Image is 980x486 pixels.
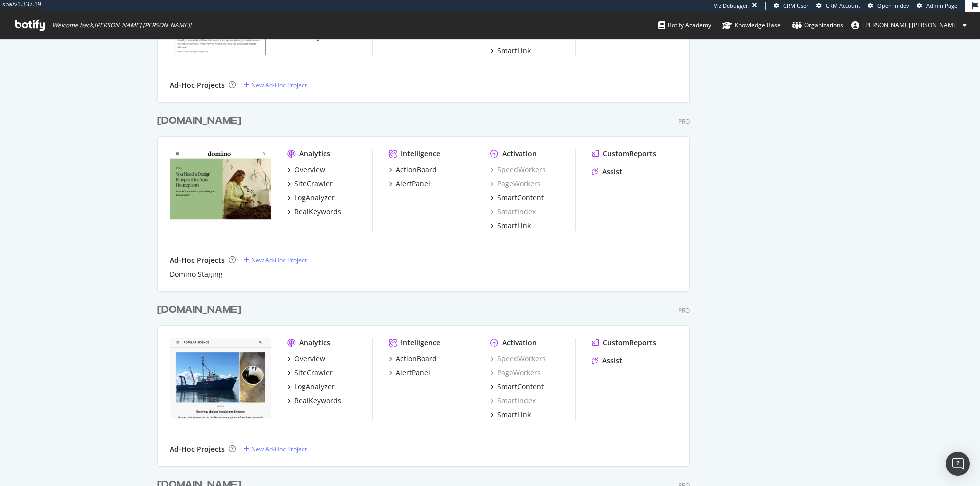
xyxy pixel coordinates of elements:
[490,382,544,392] a: SmartContent
[389,368,430,378] a: AlertPanel
[497,221,531,231] div: SmartLink
[497,382,544,392] div: SmartContent
[497,410,531,420] div: SmartLink
[792,12,843,39] a: Organizations
[401,338,440,348] div: Intelligence
[658,20,711,30] div: Botify Academy
[294,396,341,406] div: RealKeywords
[52,21,191,29] span: Welcome back, [PERSON_NAME].[PERSON_NAME] !
[294,193,335,203] div: LogAnalyzer
[490,165,546,175] a: SpeedWorkers
[287,382,335,392] a: LogAnalyzer
[826,2,860,9] span: CRM Account
[490,179,541,189] a: PageWorkers
[490,368,541,378] a: PageWorkers
[490,46,531,56] a: SmartLink
[389,165,437,175] a: ActionBoard
[792,20,843,30] div: Organizations
[294,207,341,217] div: RealKeywords
[490,221,531,231] a: SmartLink
[658,12,711,39] a: Botify Academy
[592,338,656,348] a: CustomReports
[251,256,307,264] div: New Ad-Hoc Project
[251,81,307,89] div: New Ad-Hoc Project
[294,354,325,364] div: Overview
[678,306,690,315] div: Pro
[294,368,333,378] div: SiteCrawler
[299,338,330,348] div: Analytics
[490,396,536,406] a: SmartIndex
[868,2,909,10] a: Open in dev
[389,354,437,364] a: ActionBoard
[299,149,330,159] div: Analytics
[602,356,622,366] div: Assist
[783,2,809,9] span: CRM User
[294,382,335,392] div: LogAnalyzer
[170,338,271,419] img: popsci.com
[401,149,440,159] div: Intelligence
[170,444,225,454] div: Ad-Hoc Projects
[170,269,223,279] a: Domino Staging
[592,149,656,159] a: CustomReports
[678,117,690,126] div: Pro
[287,193,335,203] a: LogAnalyzer
[592,167,622,177] a: Assist
[816,2,860,10] a: CRM Account
[294,165,325,175] div: Overview
[490,193,544,203] a: SmartContent
[946,452,970,476] div: Open Intercom Messenger
[287,354,325,364] a: Overview
[287,207,341,217] a: RealKeywords
[251,445,307,453] div: New Ad-Hoc Project
[603,338,656,348] div: CustomReports
[877,2,909,9] span: Open in dev
[603,149,656,159] div: CustomReports
[244,445,307,453] a: New Ad-Hoc Project
[389,179,430,189] a: AlertPanel
[396,368,430,378] div: AlertPanel
[396,354,437,364] div: ActionBoard
[157,303,241,317] div: [DOMAIN_NAME]
[490,207,536,217] a: SmartIndex
[502,149,537,159] div: Activation
[502,338,537,348] div: Activation
[917,2,957,10] a: Admin Page
[490,354,546,364] a: SpeedWorkers
[287,368,333,378] a: SiteCrawler
[592,356,622,366] a: Assist
[863,21,959,29] span: ryan.flanagan
[287,179,333,189] a: SiteCrawler
[722,12,781,39] a: Knowledge Base
[170,80,225,90] div: Ad-Hoc Projects
[602,167,622,177] div: Assist
[843,17,975,33] button: [PERSON_NAME].[PERSON_NAME]
[497,46,531,56] div: SmartLink
[287,165,325,175] a: Overview
[157,303,245,317] a: [DOMAIN_NAME]
[490,410,531,420] a: SmartLink
[722,20,781,30] div: Knowledge Base
[244,256,307,264] a: New Ad-Hoc Project
[157,114,241,128] div: [DOMAIN_NAME]
[157,114,245,128] a: [DOMAIN_NAME]
[396,179,430,189] div: AlertPanel
[497,193,544,203] div: SmartContent
[294,179,333,189] div: SiteCrawler
[396,165,437,175] div: ActionBoard
[170,149,271,230] img: domino.com
[287,396,341,406] a: RealKeywords
[774,2,809,10] a: CRM User
[244,81,307,89] a: New Ad-Hoc Project
[170,255,225,265] div: Ad-Hoc Projects
[714,2,750,10] div: Viz Debugger:
[926,2,957,9] span: Admin Page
